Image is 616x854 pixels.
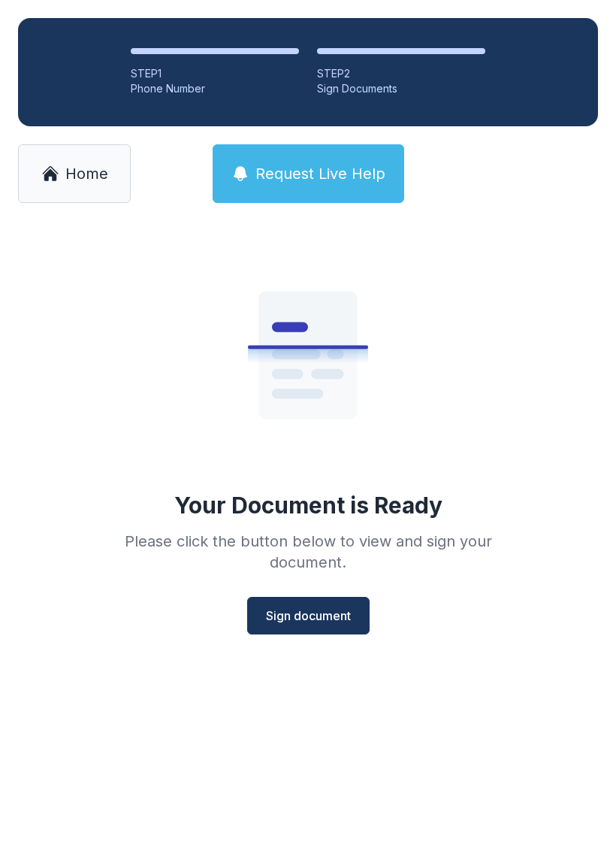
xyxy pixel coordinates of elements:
div: STEP 1 [131,66,299,81]
div: Phone Number [131,81,299,96]
div: STEP 2 [317,66,485,81]
div: Please click the button below to view and sign your document. [92,531,524,573]
span: Home [65,163,108,184]
span: Request Live Help [255,163,385,184]
div: Sign Documents [317,81,485,96]
div: Your Document is Ready [174,492,442,519]
span: Sign document [266,607,351,625]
